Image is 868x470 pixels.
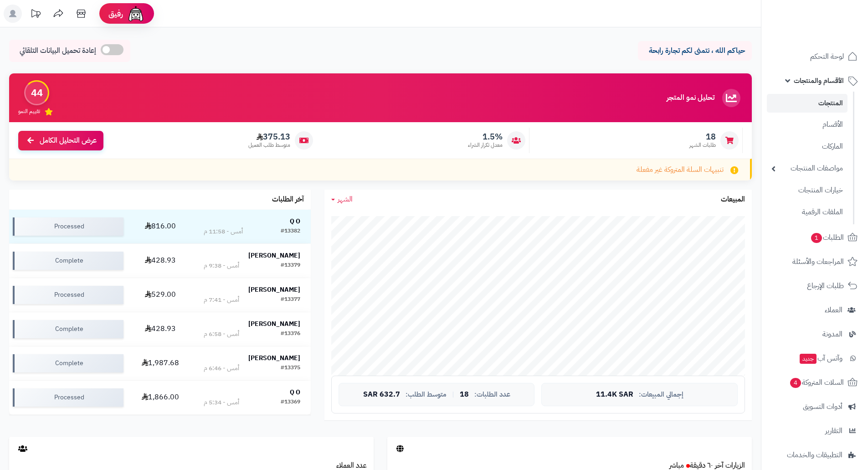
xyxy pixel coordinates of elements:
strong: [PERSON_NAME] [248,353,300,363]
span: التقارير [825,424,842,437]
p: حياكم الله ، نتمنى لكم تجارة رابحة [645,46,745,56]
strong: Q O [290,217,300,226]
div: أمس - 9:38 م [204,261,239,270]
a: الملفات الرقمية [767,202,847,222]
a: عرض التحليل الكامل [18,131,103,150]
span: | [452,391,454,398]
span: تقييم النمو [18,108,40,115]
span: تنبيهات السلة المتروكة غير مفعلة [637,165,724,175]
div: Processed [13,217,123,236]
span: متوسط طلب العميل [248,141,290,149]
div: Complete [13,320,123,338]
strong: Q O [290,387,300,397]
span: معدل تكرار الشراء [468,141,503,149]
span: لوحة التحكم [810,50,844,63]
h3: المبيعات [721,196,745,204]
td: 428.93 [127,312,193,346]
div: #13369 [281,398,300,407]
div: Processed [13,286,123,304]
strong: [PERSON_NAME] [248,319,300,329]
span: متوسط الطلب: [406,391,447,398]
div: Processed [13,388,123,407]
a: التطبيقات والخدمات [767,444,863,466]
div: #13382 [281,227,300,236]
a: الأقسام [767,115,847,134]
a: العملاء [767,299,863,321]
span: الشهر [338,194,353,205]
div: Complete [13,252,123,270]
img: ai-face.png [127,5,145,23]
a: السلات المتروكة4 [767,372,863,393]
td: 529.00 [127,278,193,312]
a: المدونة [767,323,863,345]
td: 428.93 [127,244,193,278]
a: تحديثات المنصة [24,5,47,25]
div: #13375 [281,364,300,373]
span: المراجعات والأسئلة [792,255,844,268]
span: 4 [790,378,801,388]
span: العملاء [825,304,842,316]
a: مواصفات المنتجات [767,159,847,178]
span: الطلبات [810,231,844,244]
td: 1,987.68 [127,346,193,380]
a: لوحة التحكم [767,46,863,67]
a: الطلبات1 [767,227,863,248]
span: إعادة تحميل البيانات التلقائي [20,46,96,56]
a: خيارات المنتجات [767,181,847,200]
span: أدوات التسويق [803,400,842,413]
div: أمس - 7:41 م [204,295,239,305]
h3: آخر الطلبات [272,196,304,204]
span: عرض التحليل الكامل [40,135,97,146]
span: 11.4K SAR [596,391,633,399]
div: أمس - 6:46 م [204,364,239,373]
span: 1.5% [468,132,503,142]
span: التطبيقات والخدمات [787,449,842,461]
span: الأقسام والمنتجات [794,74,844,87]
span: رفيق [108,8,123,19]
span: 18 [689,132,716,142]
span: جديد [800,354,817,364]
div: Complete [13,354,123,372]
span: 375.13 [248,132,290,142]
span: 18 [460,391,469,399]
a: أدوات التسويق [767,396,863,418]
span: وآتس آب [799,352,842,365]
a: المنتجات [767,94,847,113]
strong: [PERSON_NAME] [248,251,300,260]
div: #13377 [281,295,300,305]
h3: تحليل نمو المتجر [667,94,714,102]
a: وآتس آبجديد [767,347,863,369]
a: التقارير [767,420,863,442]
td: 816.00 [127,210,193,243]
strong: [PERSON_NAME] [248,285,300,294]
span: طلبات الشهر [689,141,716,149]
div: #13379 [281,261,300,270]
span: 632.7 SAR [363,391,400,399]
img: logo-2.png [806,25,859,44]
a: المراجعات والأسئلة [767,251,863,273]
a: الماركات [767,137,847,156]
td: 1,866.00 [127,381,193,414]
span: السلات المتروكة [789,376,844,389]
div: #13376 [281,330,300,339]
div: أمس - 11:58 م [204,227,243,236]
span: المدونة [822,328,842,341]
span: 1 [811,233,822,243]
a: الشهر [331,194,353,205]
span: طلبات الإرجاع [807,279,844,292]
span: عدد الطلبات: [474,391,510,398]
div: أمس - 6:58 م [204,330,239,339]
a: طلبات الإرجاع [767,275,863,297]
div: أمس - 5:34 م [204,398,239,407]
span: إجمالي المبيعات: [639,391,683,398]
